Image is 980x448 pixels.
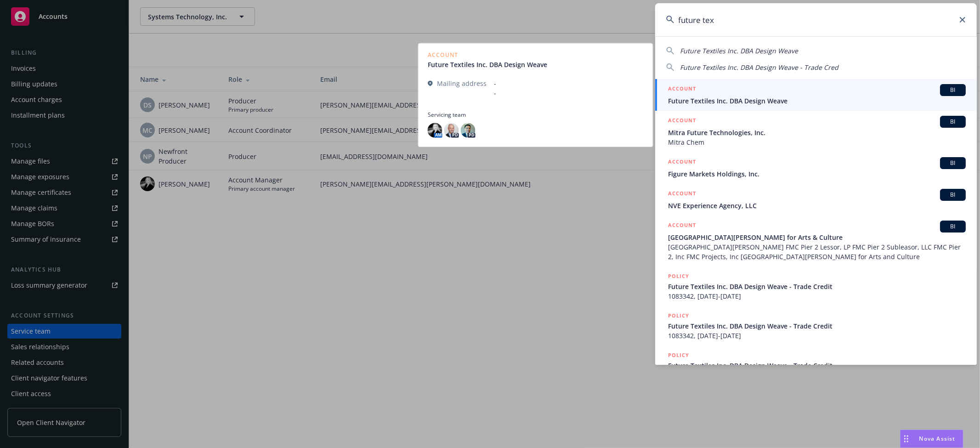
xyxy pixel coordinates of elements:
[944,222,962,231] span: BI
[919,435,956,442] span: Nova Assist
[668,351,689,360] h5: POLICY
[668,128,966,137] span: Mitra Future Technologies, Inc.
[655,346,977,385] a: POLICYFuture Textiles Inc. DBA Design Weave - Trade Credit
[944,86,962,94] span: BI
[668,96,966,106] span: Future Textiles Inc. DBA Design Weave
[655,79,977,111] a: ACCOUNTBIFuture Textiles Inc. DBA Design Weave
[668,311,689,320] h5: POLICY
[668,221,696,232] h5: ACCOUNT
[668,242,966,261] span: [GEOGRAPHIC_DATA][PERSON_NAME] FMC Pier 2 Lessor, LP FMC Pier 2 Subleasor, LLC FMC Pier 2, Inc FM...
[655,306,977,346] a: POLICYFuture Textiles Inc. DBA Design Weave - Trade Credit1083342, [DATE]-[DATE]
[668,361,966,370] span: Future Textiles Inc. DBA Design Weave - Trade Credit
[668,272,689,281] h5: POLICY
[668,233,966,242] span: [GEOGRAPHIC_DATA][PERSON_NAME] for Arts & Culture
[668,282,966,291] span: Future Textiles Inc. DBA Design Weave - Trade Credit
[655,111,977,152] a: ACCOUNTBIMitra Future Technologies, Inc.Mitra Chem
[655,215,977,267] a: ACCOUNTBI[GEOGRAPHIC_DATA][PERSON_NAME] for Arts & Culture[GEOGRAPHIC_DATA][PERSON_NAME] FMC Pier...
[680,46,798,55] span: Future Textiles Inc. DBA Design Weave
[655,184,977,215] a: ACCOUNTBINVE Experience Agency, LLC
[668,201,966,210] span: NVE Experience Agency, LLC
[655,267,977,306] a: POLICYFuture Textiles Inc. DBA Design Weave - Trade Credit1083342, [DATE]-[DATE]
[668,331,966,340] span: 1083342, [DATE]-[DATE]
[655,3,977,36] input: Search...
[680,63,838,72] span: Future Textiles Inc. DBA Design Weave - Trade Cred
[944,159,962,167] span: BI
[900,430,963,448] button: Nova Assist
[668,116,696,127] h5: ACCOUNT
[944,118,962,126] span: BI
[668,321,966,331] span: Future Textiles Inc. DBA Design Weave - Trade Credit
[668,84,696,95] h5: ACCOUNT
[901,430,912,448] div: Drag to move
[944,191,962,199] span: BI
[668,189,696,200] h5: ACCOUNT
[668,137,966,147] span: Mitra Chem
[668,169,966,179] span: Figure Markets Holdings, Inc.
[668,291,966,301] span: 1083342, [DATE]-[DATE]
[655,152,977,184] a: ACCOUNTBIFigure Markets Holdings, Inc.
[668,157,696,168] h5: ACCOUNT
